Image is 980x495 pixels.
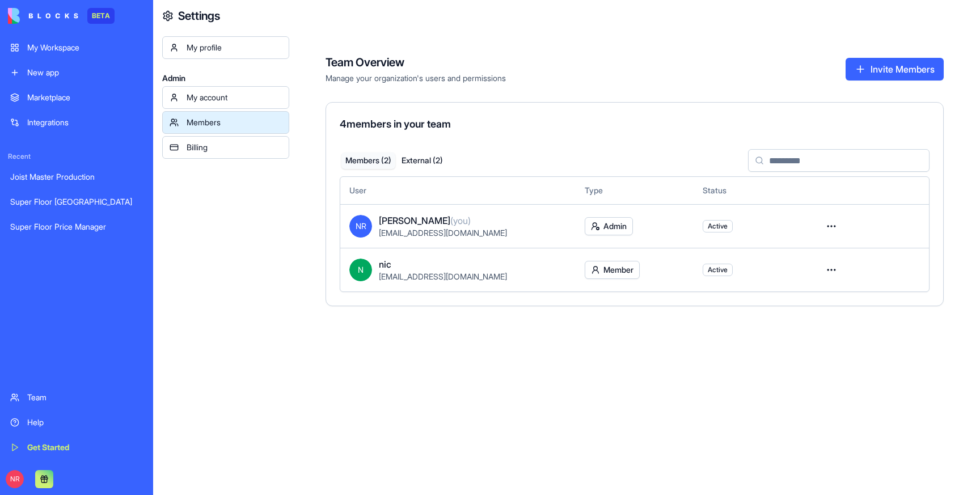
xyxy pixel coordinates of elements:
[187,117,282,128] div: Members
[27,392,143,403] div: Team
[162,86,289,109] a: My account
[603,264,633,276] span: Member
[340,177,576,204] th: User
[379,214,471,227] span: [PERSON_NAME]
[379,228,507,238] span: [EMAIL_ADDRESS][DOMAIN_NAME]
[27,92,143,103] div: Marketplace
[87,8,115,24] div: BETA
[3,61,150,84] a: New app
[8,8,115,24] a: BETA
[27,417,143,428] div: Help
[708,265,728,274] span: Active
[703,185,802,196] div: Status
[3,191,150,213] a: Super Floor [GEOGRAPHIC_DATA]
[162,111,289,134] a: Members
[27,442,143,453] div: Get Started
[708,222,728,231] span: Active
[585,217,633,235] button: Admin
[3,36,150,59] a: My Workspace
[187,92,282,103] div: My account
[585,261,640,279] button: Member
[3,386,150,409] a: Team
[3,86,150,109] a: Marketplace
[3,152,150,161] span: Recent
[162,136,289,159] a: Billing
[326,73,506,84] span: Manage your organization's users and permissions
[379,272,507,281] span: [EMAIL_ADDRESS][DOMAIN_NAME]
[585,185,685,196] div: Type
[27,42,143,53] div: My Workspace
[603,221,627,232] span: Admin
[395,153,449,169] button: External ( 2 )
[3,166,150,188] a: Joist Master Production
[3,411,150,434] a: Help
[10,196,143,208] div: Super Floor [GEOGRAPHIC_DATA]
[178,8,220,24] h4: Settings
[10,171,143,183] div: Joist Master Production
[162,73,289,84] span: Admin
[187,42,282,53] div: My profile
[349,259,372,281] span: N
[846,58,944,81] button: Invite Members
[27,117,143,128] div: Integrations
[162,36,289,59] a: My profile
[27,67,143,78] div: New app
[340,118,451,130] span: 4 members in your team
[450,215,471,226] span: (you)
[187,142,282,153] div: Billing
[3,111,150,134] a: Integrations
[8,8,78,24] img: logo
[3,215,150,238] a: Super Floor Price Manager
[326,54,506,70] h4: Team Overview
[379,257,391,271] span: nic
[341,153,395,169] button: Members ( 2 )
[10,221,143,232] div: Super Floor Price Manager
[3,436,150,459] a: Get Started
[349,215,372,238] span: NR
[6,470,24,488] span: NR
